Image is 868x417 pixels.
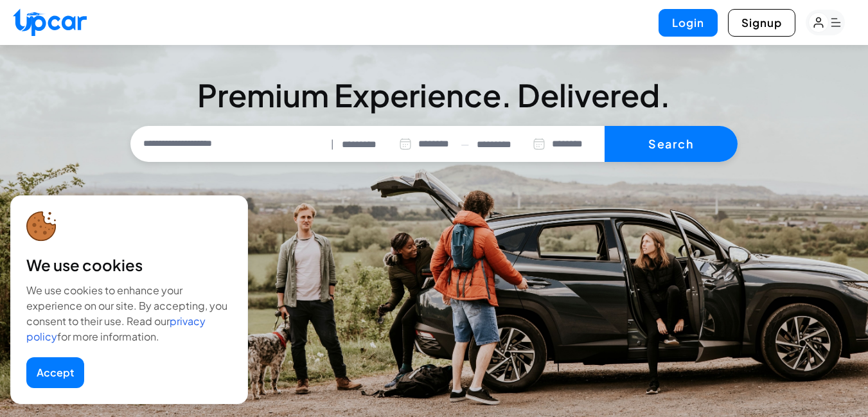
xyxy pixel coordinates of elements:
button: Search [605,126,738,162]
span: | [331,137,334,152]
img: cookie-icon.svg [26,211,57,242]
div: We use cookies to enhance your experience on our site. By accepting, you consent to their use. Re... [26,283,232,344]
img: Upcar Logo [13,8,87,36]
div: We use cookies [26,254,232,275]
button: Accept [26,357,84,388]
span: — [461,137,469,152]
h3: Premium Experience. Delivered. [130,80,738,111]
button: Login [659,9,718,37]
button: Signup [728,9,795,37]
